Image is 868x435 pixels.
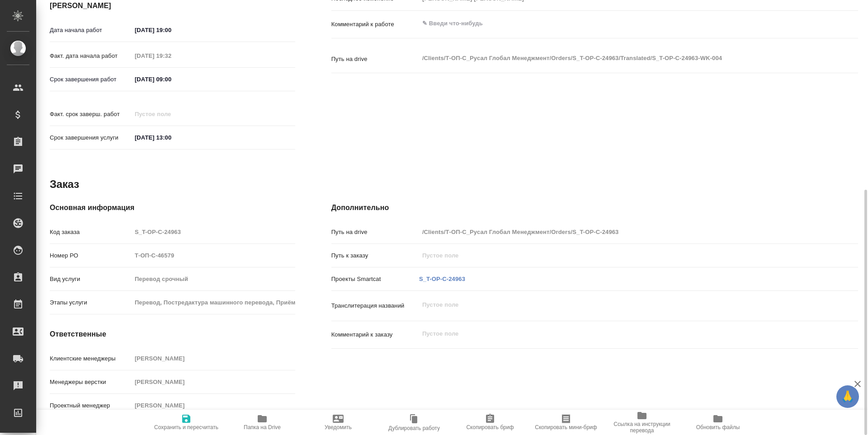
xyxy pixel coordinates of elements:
p: Путь на drive [331,55,419,64]
span: Скопировать мини-бриф [535,424,597,430]
input: Пустое поле [132,272,295,285]
button: Скопировать мини-бриф [528,410,604,435]
input: Пустое поле [132,108,211,121]
textarea: /Clients/Т-ОП-С_Русал Глобал Менеджмент/Orders/S_T-OP-C-24963/Translated/S_T-OP-C-24963-WK-004 [419,51,814,66]
p: Проекты Smartcat [331,275,419,284]
input: Пустое поле [132,399,295,412]
span: Скопировать бриф [466,424,514,430]
p: Срок завершения работ [50,75,132,84]
p: Менеджеры верстки [50,378,132,387]
input: Пустое поле [132,225,295,239]
p: Комментарий к работе [331,20,419,29]
p: Дата начала работ [50,26,132,35]
p: Проектный менеджер [50,401,132,410]
p: Код заказа [50,228,132,237]
button: Дублировать работу [376,410,452,435]
p: Факт. дата начала работ [50,51,132,61]
p: Путь к заказу [331,251,419,260]
a: S_T-OP-C-24963 [419,276,465,282]
span: Уведомить [325,424,352,430]
span: Папка на Drive [244,424,281,430]
p: Клиентские менеджеры [50,354,132,363]
p: Срок завершения услуги [50,133,132,142]
input: Пустое поле [132,352,295,365]
p: Транслитерация названий [331,301,419,310]
input: Пустое поле [132,49,211,62]
input: ✎ Введи что-нибудь [132,131,211,144]
span: Сохранить и пересчитать [154,424,218,430]
button: Папка на Drive [224,410,300,435]
span: Ссылка на инструкции перевода [609,421,675,434]
p: Номер РО [50,251,132,260]
h4: Основная информация [50,202,295,213]
button: Сохранить и пересчитать [148,410,224,435]
h4: Ответственные [50,329,295,340]
p: Вид услуги [50,275,132,284]
button: 🙏 [836,385,859,408]
input: Пустое поле [419,249,814,262]
input: ✎ Введи что-нибудь [132,23,211,37]
p: Путь на drive [331,228,419,237]
button: Ссылка на инструкции перевода [604,410,680,435]
h4: [PERSON_NAME] [50,0,295,11]
button: Обновить файлы [680,410,756,435]
span: Обновить файлы [696,424,740,430]
input: Пустое поле [132,296,295,309]
span: Дублировать работу [388,425,440,431]
input: ✎ Введи что-нибудь [132,73,211,86]
p: Факт. срок заверш. работ [50,110,132,119]
input: Пустое поле [132,375,295,388]
input: Пустое поле [132,249,295,262]
h4: Дополнительно [331,202,858,213]
input: Пустое поле [419,225,814,239]
button: Уведомить [300,410,376,435]
h2: Заказ [50,177,79,192]
button: Скопировать бриф [452,410,528,435]
p: Этапы услуги [50,298,132,307]
span: 🙏 [840,387,855,406]
p: Комментарий к заказу [331,330,419,339]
